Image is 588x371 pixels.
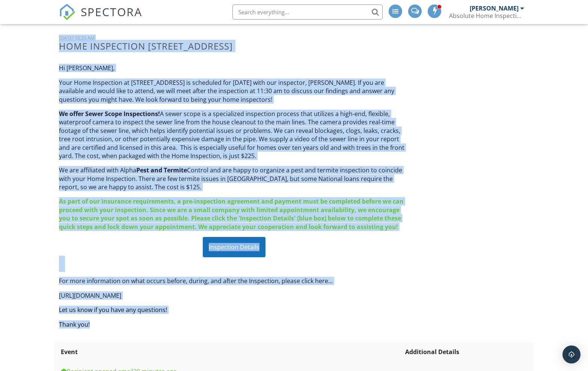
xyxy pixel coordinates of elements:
[59,110,160,118] strong: We offer Sewer Scope Inspections!
[203,237,265,257] div: Inspection Details
[59,10,142,26] a: SPECTORA
[59,306,167,314] span: Let us know if you have any questions!
[59,4,75,20] img: The Best Home Inspection Software - Spectora
[59,166,410,191] p: We are affiliated with Alpha Control and are happy to organize a pest and termite inspection to c...
[81,4,142,20] span: SPECTORA
[59,320,90,329] span: Thank you!
[136,166,187,174] strong: Pest and Termite
[59,342,404,362] th: Event
[59,110,410,160] p: A sewer scope is a specialized inspection process that utilizes a high-end, flexible, waterproof ...
[59,78,410,104] p: Your Home Inspection at [STREET_ADDRESS] is scheduled for [DATE] with our inspector, [PERSON_NAME...
[232,5,383,20] input: Search everything...
[203,243,265,251] a: Inspection Details
[59,291,410,300] p: [URL][DOMAIN_NAME]
[470,5,519,12] div: [PERSON_NAME]
[449,12,524,20] div: Absolute Home Inspections
[403,342,529,362] th: Additional Details
[59,64,410,72] p: Hi [PERSON_NAME],
[59,41,410,51] h3: Home Inspection [STREET_ADDRESS]
[59,277,410,285] p: For more information on what occurs before, during, and after the Inspection, please click here...
[562,345,580,363] div: Open Intercom Messenger
[59,197,404,231] strong: As part of our insurance requirements, a pre-inspection agreement and payment must be completed b...
[59,35,410,41] div: [DATE] 10:25 AM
